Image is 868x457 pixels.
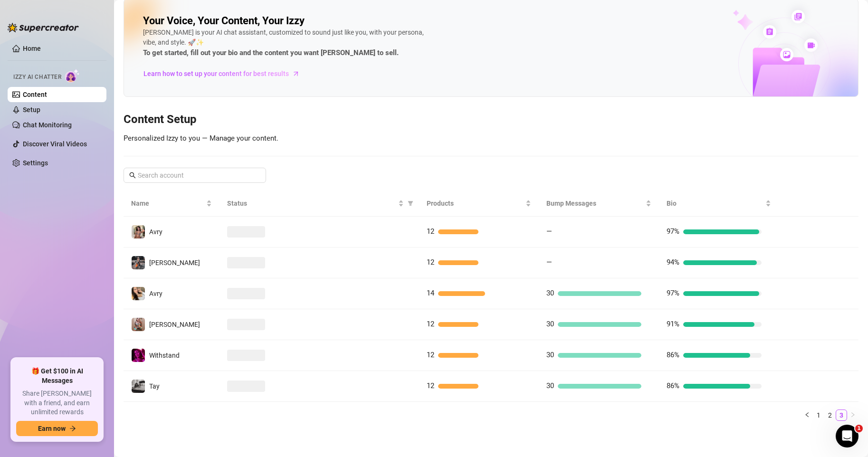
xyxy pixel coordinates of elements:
th: Status [219,190,419,217]
span: — [546,227,552,236]
a: Learn how to set up your content for best results [143,66,307,81]
span: 30 [546,351,554,359]
h3: Content Setup [124,112,858,127]
th: Bump Messages [539,190,658,217]
div: [PERSON_NAME] is your AI chat assistant, customized to sound just like you, with your persona, vi... [143,28,428,59]
li: 3 [836,409,847,421]
span: 86% [667,351,679,359]
a: 3 [836,410,847,420]
th: Products [419,190,539,217]
a: Chat Monitoring [23,121,72,129]
span: Withstand [149,352,180,359]
img: AI Chatter [65,69,80,83]
span: search [129,172,136,179]
span: 30 [546,320,554,328]
span: filter [408,200,413,206]
img: Leila [132,318,145,331]
span: 12 [427,227,434,236]
img: Jayme [132,256,145,269]
button: left [801,409,813,421]
a: Discover Viral Videos [23,140,87,148]
span: arrow-right [291,69,301,78]
span: 14 [427,289,434,297]
img: Tay️ [132,380,145,393]
li: 1 [813,409,824,421]
a: Content [23,91,47,98]
span: 86% [667,381,679,390]
span: [PERSON_NAME] [149,321,200,328]
span: Personalized Izzy to you — Manage your content. [124,134,278,143]
a: 2 [825,410,835,420]
span: 12 [427,258,434,267]
span: Share [PERSON_NAME] with a friend, and earn unlimited rewards [16,389,98,417]
span: Name [131,198,204,209]
span: 12 [427,320,434,328]
span: right [850,412,856,418]
li: Next Page [847,409,858,421]
span: filter [406,196,415,210]
span: Learn how to set up your content for best results [143,68,289,79]
span: 12 [427,381,434,390]
span: Bump Messages [546,198,643,209]
iframe: Intercom live chat [836,425,858,447]
img: Avry [132,287,145,300]
span: 94% [667,258,679,267]
th: Name [124,190,219,217]
span: arrow-right [69,425,76,432]
span: 12 [427,351,434,359]
span: 97% [667,289,679,297]
a: Home [23,45,41,52]
span: Tay️ [149,382,160,390]
span: 1 [855,425,863,432]
span: Izzy AI Chatter [13,73,61,82]
a: Settings [23,159,48,167]
li: Previous Page [801,409,813,421]
button: right [847,409,858,421]
span: Status [227,198,396,209]
span: [PERSON_NAME] [149,259,200,267]
span: 30 [546,289,554,297]
a: 1 [813,410,824,420]
input: Search account [138,170,253,181]
img: Avry [132,225,145,238]
span: left [804,412,810,418]
li: 2 [824,409,836,421]
span: 91% [667,320,679,328]
img: Withstand [132,349,145,362]
span: Bio [667,198,763,209]
span: Avry [149,290,162,297]
a: Setup [23,106,40,114]
span: 97% [667,227,679,236]
h2: Your Voice, Your Content, Your Izzy [143,14,305,28]
span: Products [427,198,524,209]
img: logo-BBDzfeDw.svg [8,23,79,32]
span: — [546,258,552,267]
strong: To get started, fill out your bio and the content you want [PERSON_NAME] to sell. [143,48,399,57]
span: Avry [149,228,162,236]
span: 30 [546,381,554,390]
th: Bio [659,190,779,217]
button: Earn nowarrow-right [16,421,98,436]
span: Earn now [38,425,66,432]
span: 🎁 Get $100 in AI Messages [16,367,98,385]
